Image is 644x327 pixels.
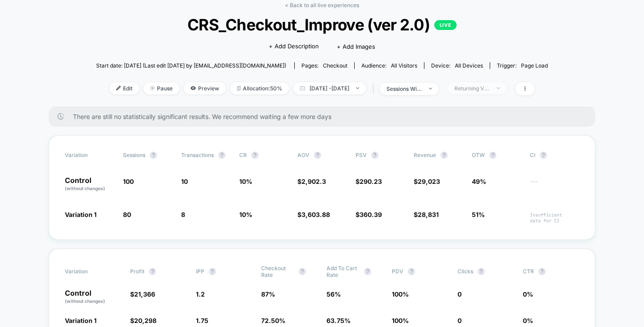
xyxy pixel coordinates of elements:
[530,212,579,224] span: Insufficient data for CI
[297,152,309,158] span: AOV
[337,43,375,50] span: + Add Images
[497,62,548,69] div: Trigger:
[65,211,97,218] span: Variation 1
[65,317,97,324] span: Variation 1
[326,265,360,278] span: Add To Cart Rate
[489,152,496,159] button: ?
[269,42,319,51] span: + Add Description
[392,290,409,298] span: 100 %
[261,317,285,324] span: 72.50 %
[209,268,216,275] button: ?
[130,317,157,324] span: $
[458,268,473,275] span: Clicks
[130,290,155,298] span: $
[184,82,226,94] span: Preview
[454,85,490,92] div: Returning Visitors
[116,86,121,90] img: edit
[371,152,378,159] button: ?
[110,82,139,94] span: Edit
[326,317,351,324] span: 63.75 %
[130,268,144,275] span: Profit
[150,152,157,159] button: ?
[414,178,440,185] span: $
[65,186,105,191] span: (without changes)
[472,178,486,185] span: 49%
[472,211,485,218] span: 51%
[458,317,462,324] span: 0
[285,2,359,8] a: < Back to all live experiences
[134,290,155,298] span: 21,366
[424,62,490,69] span: Device:
[299,268,306,275] button: ?
[144,82,179,94] span: Pause
[239,152,247,158] span: CR
[530,152,579,159] span: CI
[356,211,382,218] span: $
[65,289,121,305] p: Control
[237,86,241,91] img: rebalance
[370,82,380,95] span: |
[478,268,485,275] button: ?
[65,298,105,304] span: (without changes)
[497,87,500,89] img: end
[297,211,330,218] span: $
[360,211,382,218] span: 360.39
[301,178,326,185] span: 2,902.3
[418,211,439,218] span: 28,831
[65,152,114,159] span: Variation
[261,265,294,278] span: Checkout Rate
[392,317,409,324] span: 100 %
[408,268,415,275] button: ?
[356,87,359,89] img: end
[218,152,225,159] button: ?
[429,88,432,89] img: end
[239,178,252,185] span: 10 %
[300,86,305,90] img: calendar
[392,268,403,275] span: PDV
[196,268,204,275] span: IPP
[134,317,157,324] span: 20,298
[123,211,131,218] span: 80
[391,62,417,69] span: All Visitors
[73,113,577,120] span: There are still no statistically significant results. We recommend waiting a few more days
[181,211,185,218] span: 8
[472,152,521,159] span: OTW
[523,317,533,324] span: 0 %
[65,177,114,192] p: Control
[538,268,546,275] button: ?
[297,178,326,185] span: $
[230,82,289,94] span: Allocation: 50%
[356,178,382,185] span: $
[119,15,525,34] span: CRS_Checkout_Improve (ver 2.0)
[364,268,371,275] button: ?
[523,290,533,298] span: 0 %
[65,265,114,278] span: Variation
[326,290,341,298] span: 56 %
[414,211,439,218] span: $
[356,152,367,158] span: PSV
[96,62,286,69] span: Start date: [DATE] (Last edit [DATE] by [EMAIL_ADDRESS][DOMAIN_NAME])
[361,62,417,69] div: Audience:
[293,82,366,94] span: [DATE] - [DATE]
[441,152,448,159] button: ?
[418,178,440,185] span: 29,023
[150,86,155,90] img: end
[455,62,483,69] span: all devices
[323,62,347,69] span: checkout
[301,211,330,218] span: 3,603.88
[123,178,134,185] span: 100
[196,290,205,298] span: 1.2
[123,152,145,158] span: Sessions
[181,152,214,158] span: Transactions
[314,152,321,159] button: ?
[149,268,156,275] button: ?
[523,268,534,275] span: CTR
[458,290,462,298] span: 0
[301,62,347,69] div: Pages:
[261,290,275,298] span: 87 %
[530,179,579,192] span: ---
[196,317,208,324] span: 1.75
[251,152,258,159] button: ?
[386,85,422,92] div: sessions with impression
[414,152,436,158] span: Revenue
